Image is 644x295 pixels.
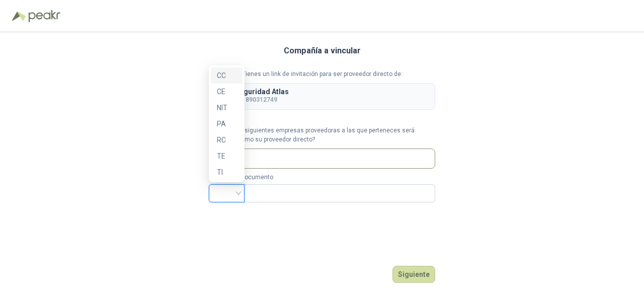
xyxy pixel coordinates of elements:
div: CE [217,86,236,97]
div: TE [217,151,236,162]
p: NIT [235,95,289,105]
div: CC [217,70,236,81]
img: Peakr [28,10,60,22]
div: TI [217,167,236,178]
div: CE [211,84,243,100]
p: Número de documento [209,173,435,182]
p: Tienes un link de invitación para ser proveedor directo de: [209,69,435,79]
div: CC [211,67,243,84]
div: RC [217,134,236,145]
div: NIT [217,102,236,113]
img: Logo [12,11,26,21]
div: RC [211,132,243,148]
p: Seguridad Atlas [235,88,289,95]
div: TI [211,164,243,180]
div: PA [211,116,243,132]
div: TE [211,148,243,164]
b: 890312749 [246,96,277,103]
p: ¿Cuál de las siguientes empresas proveedoras a las que perteneces será vinculada como su proveedo... [209,126,435,145]
div: NIT [211,100,243,116]
div: PA [217,118,236,129]
button: Siguiente [392,266,435,283]
h3: Compañía a vincular [284,44,361,57]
